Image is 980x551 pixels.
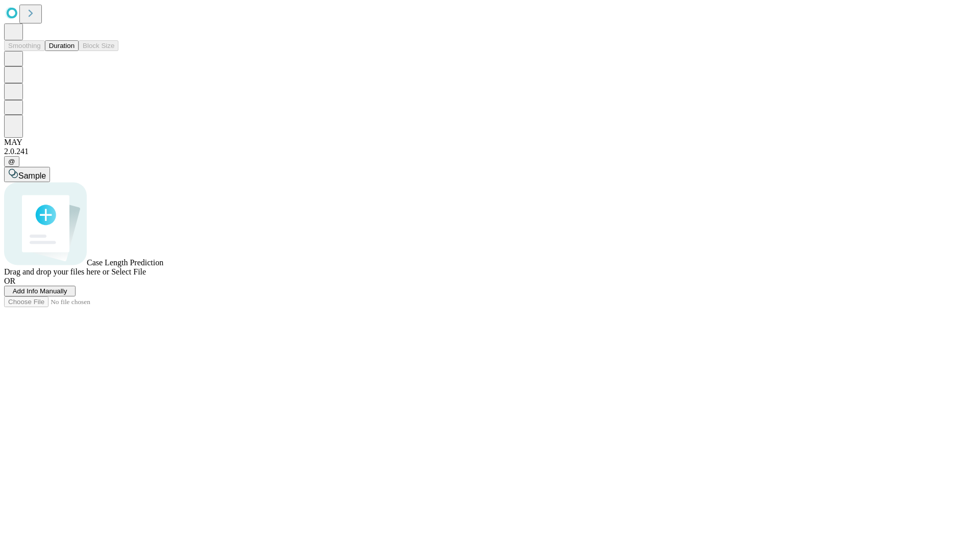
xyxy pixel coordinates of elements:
[4,40,45,51] button: Smoothing
[87,258,163,267] span: Case Length Prediction
[4,156,19,167] button: @
[79,40,118,51] button: Block Size
[8,158,15,165] span: @
[4,167,50,182] button: Sample
[45,40,79,51] button: Duration
[4,286,76,296] button: Add Info Manually
[4,267,109,276] span: Drag and drop your files here or
[13,287,67,295] span: Add Info Manually
[18,171,46,180] span: Sample
[4,147,976,156] div: 2.0.241
[4,138,976,147] div: MAY
[111,267,146,276] span: Select File
[4,277,15,285] span: OR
